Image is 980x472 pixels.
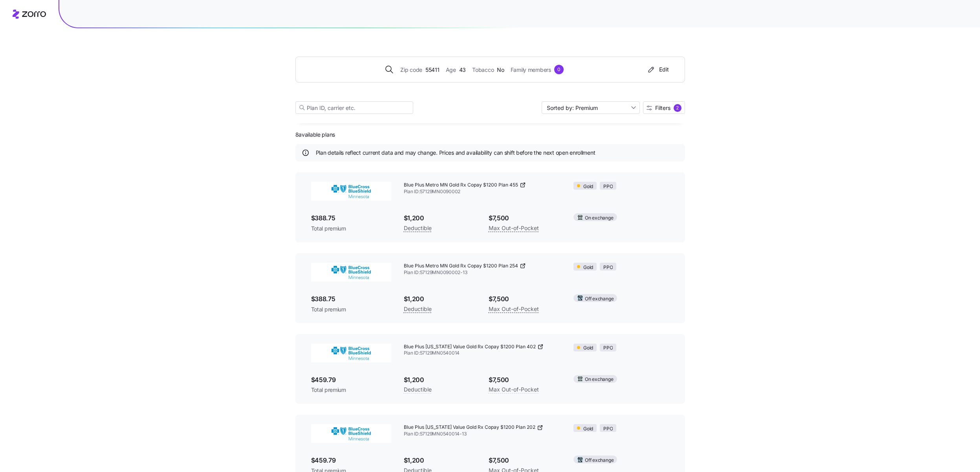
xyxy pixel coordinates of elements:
span: PPO [603,264,613,271]
span: Max Out-of-Pocket [489,385,539,394]
span: Max Out-of-Pocket [489,223,539,233]
img: BlueCross BlueShield of Minnesota [311,263,391,282]
span: Plan ID: 57129MN0540014-13 [404,431,561,437]
span: $459.79 [311,375,391,385]
img: BlueCross BlueShield of Minnesota [311,424,391,443]
span: Gold [583,425,593,433]
span: Age [446,65,456,74]
span: On exchange [585,214,613,222]
span: $459.79 [311,456,391,465]
span: Deductible [404,304,432,314]
span: $388.75 [311,213,391,223]
span: 55411 [425,65,440,74]
span: Total premium [311,225,391,232]
div: 2 [674,104,681,112]
span: Blue Plus Metro MN Gold Rx Copay $1200 Plan 455 [404,182,518,188]
span: Off exchange [585,295,614,303]
span: Tobacco [472,65,494,74]
span: Off exchange [585,457,614,464]
span: PPO [603,425,613,433]
span: Plan ID: 57129MN0540014 [404,350,561,357]
span: $7,500 [489,213,561,223]
span: $7,500 [489,456,561,465]
span: Deductible [404,385,432,394]
input: Plan ID, carrier etc. [295,101,413,114]
span: 8 available plans [295,131,335,139]
div: Edit [647,66,669,73]
span: $1,200 [404,213,476,223]
span: Plan ID: 57129MN0090002-13 [404,269,561,276]
span: Gold [583,264,593,271]
span: Total premium [311,306,391,313]
span: Deductible [404,223,432,233]
span: Family members [511,65,551,74]
span: $1,200 [404,294,476,304]
span: 43 [459,65,466,74]
div: 0 [554,65,564,74]
span: Gold [583,183,593,190]
button: Filters2 [643,101,685,114]
img: BlueCross BlueShield of Minnesota [311,182,391,201]
span: Blue Plus Metro MN Gold Rx Copay $1200 Plan 254 [404,263,518,269]
span: $7,500 [489,375,561,385]
button: Edit [643,63,672,76]
input: Sort by [542,101,640,114]
span: Zip code [400,65,422,74]
span: PPO [603,183,613,190]
span: No [497,65,504,74]
span: Filters [655,105,670,111]
span: $388.75 [311,294,391,304]
span: Max Out-of-Pocket [489,304,539,314]
span: Blue Plus [US_STATE] Value Gold Rx Copay $1200 Plan 402 [404,344,536,350]
span: Total premium [311,386,391,394]
span: $7,500 [489,294,561,304]
span: PPO [603,344,613,352]
span: Plan ID: 57129MN0090002 [404,188,561,195]
span: On exchange [585,376,613,383]
span: Gold [583,344,593,352]
img: BlueCross BlueShield of Minnesota [311,344,391,362]
span: Plan details reflect current data and may change. Prices and availability can shift before the ne... [316,149,595,157]
span: Blue Plus [US_STATE] Value Gold Rx Copay $1200 Plan 202 [404,424,535,431]
span: $1,200 [404,456,476,465]
span: $1,200 [404,375,476,385]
